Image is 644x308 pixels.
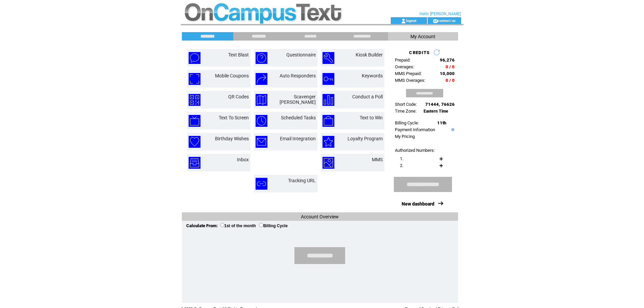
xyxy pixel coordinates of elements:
a: Mobile Coupons [215,73,249,78]
a: Text To Screen [219,115,249,120]
img: keywords.png [323,73,334,85]
img: text-to-win.png [323,115,334,127]
span: 96,276 [440,57,455,63]
a: Questionnaire [286,52,316,57]
span: 10,000 [440,71,455,76]
span: 11th [437,120,446,125]
img: email-integration.png [256,136,267,148]
a: contact us [438,18,456,23]
span: Hello [PERSON_NAME] [420,11,461,16]
a: Keywords [362,73,383,78]
img: scavenger-hunt.png [256,94,267,106]
a: My Pricing [395,134,415,139]
img: qr-codes.png [189,94,200,106]
img: birthday-wishes.png [189,136,200,148]
span: Account Overview [301,214,339,219]
span: MMS Prepaid: [395,71,422,76]
span: Overages: [395,64,414,69]
img: tracking-url.png [256,178,267,190]
span: Eastern Time [424,109,448,114]
span: Time Zone: [395,109,416,114]
img: auto-responders.png [256,73,267,85]
a: Text to Win [360,115,383,120]
a: Payment Information [395,127,435,132]
img: text-blast.png [189,52,200,64]
img: inbox.png [189,157,200,169]
span: 2. [400,163,403,168]
a: QR Codes [228,94,249,99]
a: Auto Responders [280,73,316,78]
img: loyalty-program.png [323,136,334,148]
span: 0 / 0 [446,64,455,69]
a: Birthday Wishes [215,136,249,141]
a: New dashboard [402,201,434,207]
span: Billing Cycle: [395,120,419,125]
input: 1st of the month [220,223,224,227]
img: mms.png [323,157,334,169]
span: 71444, 76626 [425,102,455,107]
img: scheduled-tasks.png [256,115,267,127]
img: contact_us_icon.gif [433,18,438,24]
img: text-to-screen.png [189,115,200,127]
a: Inbox [237,157,249,162]
span: Prepaid: [395,57,410,63]
span: 0 / 0 [446,78,455,83]
img: questionnaire.png [256,52,267,64]
a: Loyalty Program [348,136,383,141]
img: mobile-coupons.png [189,73,200,85]
span: Authorized Numbers: [395,148,435,153]
img: account_icon.gif [401,18,406,24]
img: kiosk-builder.png [323,52,334,64]
a: Tracking URL [288,178,316,183]
a: Email Integration [280,136,316,141]
label: 1st of the month [220,223,256,228]
img: conduct-a-poll.png [323,94,334,106]
span: My Account [410,34,435,39]
a: MMS [372,157,383,162]
span: Short Code: [395,102,417,107]
label: Billing Cycle [259,223,288,228]
span: Calculate From: [186,223,218,228]
a: Kiosk Builder [356,52,383,57]
a: Text Blast [228,52,249,57]
img: help.gif [450,128,454,131]
span: CREDITS [409,50,430,55]
a: Scheduled Tasks [281,115,316,120]
a: logout [406,18,416,23]
span: 1. [400,156,403,161]
input: Billing Cycle [259,223,263,227]
a: Scavenger [PERSON_NAME] [280,94,316,105]
span: MMS Overages: [395,78,425,83]
a: Conduct a Poll [352,94,383,99]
